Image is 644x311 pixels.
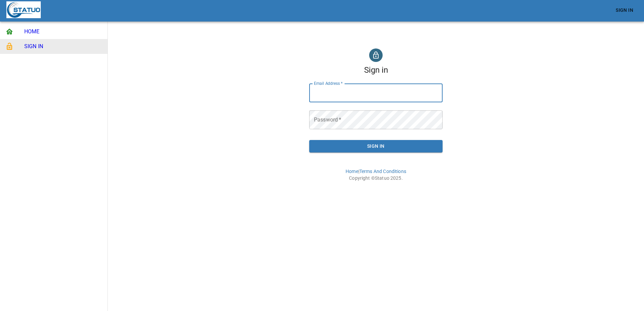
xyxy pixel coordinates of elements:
[346,169,358,174] a: Home
[375,175,389,181] a: Statuo
[309,140,443,152] button: Sign In
[616,6,633,14] span: Sign In
[315,142,437,150] span: Sign In
[613,4,636,16] a: Sign In
[6,1,41,18] img: Statuo
[24,28,102,36] span: HOME
[359,169,406,174] a: Terms And Conditions
[110,158,641,181] p: | Copyright © 2025 .
[364,65,388,75] h1: Sign in
[24,42,102,50] span: SIGN IN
